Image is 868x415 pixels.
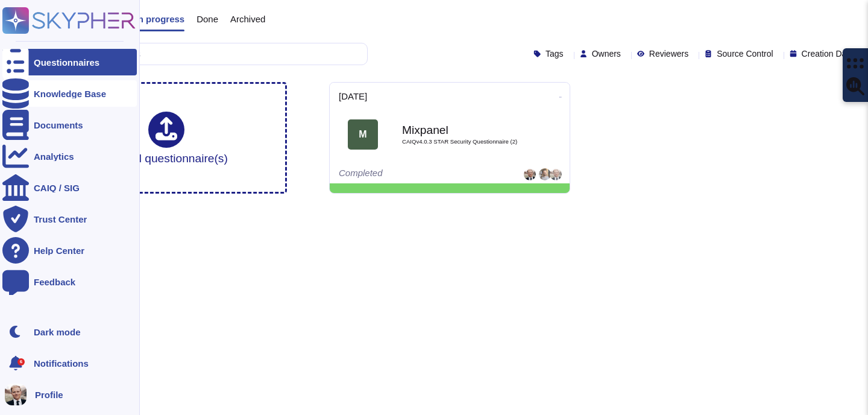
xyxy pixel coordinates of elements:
[5,384,27,405] img: user
[34,277,75,287] div: Feedback
[717,49,773,58] span: Source Control
[34,359,89,368] span: Notifications
[230,14,265,24] span: Archived
[2,237,137,264] a: Help Center
[197,14,218,24] span: Done
[135,14,184,24] span: In progress
[2,49,137,75] a: Questionnaires
[592,49,621,58] span: Owners
[34,328,81,337] div: Dark mode
[402,139,523,145] span: CAIQv4.0.3 STAR Security Questionnaire (2)
[35,390,63,399] span: Profile
[339,92,367,101] span: [DATE]
[2,381,35,408] button: user
[802,49,854,58] span: Creation Date
[2,174,137,201] a: CAIQ / SIG
[550,168,562,180] img: user
[2,268,137,295] a: Feedback
[402,124,523,136] b: Mixpanel
[339,168,486,180] div: Completed
[2,206,137,232] a: Trust Center
[524,168,536,180] img: user
[48,43,367,65] input: Search by keywords
[34,152,74,161] div: Analytics
[34,215,87,224] div: Trust Center
[649,49,688,58] span: Reviewers
[34,121,83,130] div: Documents
[348,119,378,150] div: M
[546,49,564,58] span: Tags
[34,183,80,192] div: CAIQ / SIG
[34,58,99,67] div: Questionnaires
[2,80,137,107] a: Knowledge Base
[17,358,25,366] div: 6
[2,112,137,138] a: Documents
[2,143,137,169] a: Analytics
[34,246,84,255] div: Help Center
[539,168,551,180] img: user
[105,112,228,164] div: Upload questionnaire(s)
[34,89,106,98] div: Knowledge Base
